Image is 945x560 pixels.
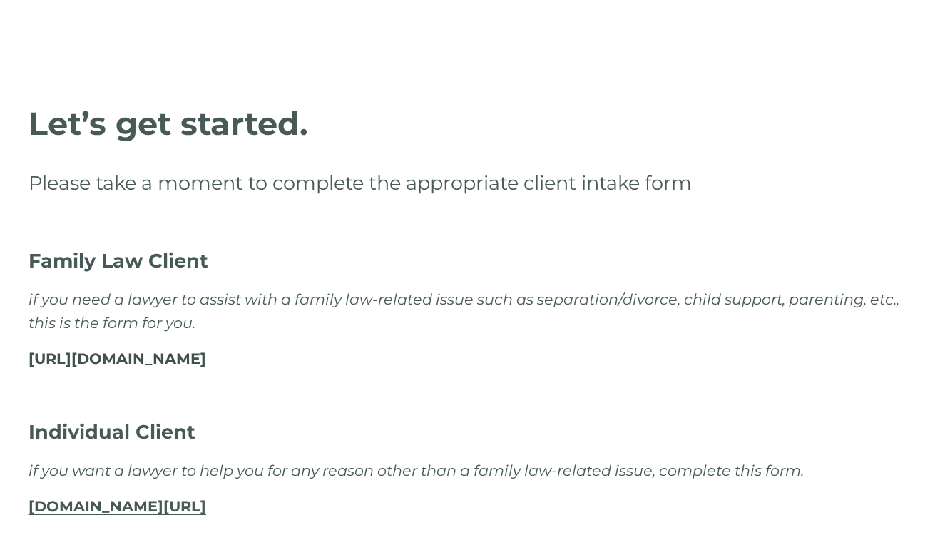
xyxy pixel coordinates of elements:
span: Please take a moment to complete the appropriate client intake form [29,171,692,195]
strong: Let’s get started. [29,104,308,143]
em: if you need a lawyer to assist with a family law-related issue such as separation/divorce, child ... [29,290,903,332]
a: [URL][DOMAIN_NAME] [29,350,206,367]
strong: Family Law Client [29,249,208,273]
a: [DOMAIN_NAME][URL] [29,497,206,515]
em: if you want a lawyer to help you for any reason other than a family law-related issue, complete t... [29,462,804,479]
strong: Individual Client [29,420,195,444]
